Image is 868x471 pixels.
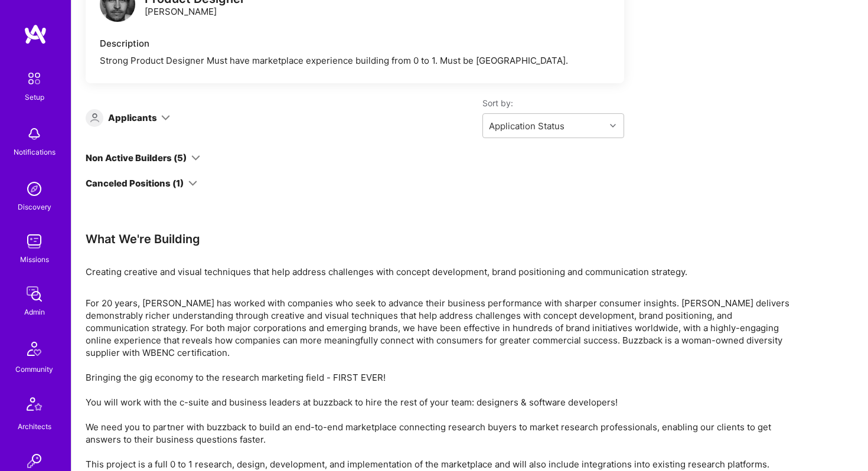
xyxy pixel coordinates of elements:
img: teamwork [22,230,46,253]
i: icon ArrowDown [161,113,170,122]
i: icon ArrowDown [191,153,200,162]
i: icon ArrowDown [188,179,197,188]
i: icon Applicant [90,113,99,122]
div: Discovery [18,201,51,213]
div: Admin [24,306,45,318]
div: Creating creative and visual techniques that help address challenges with concept development, br... [86,266,794,278]
div: Community [15,363,53,375]
div: Applicants [108,112,157,124]
div: Description [100,37,610,50]
label: Sort by: [482,97,624,109]
img: setup [22,66,47,91]
div: Missions [20,253,49,266]
div: Notifications [14,146,56,158]
div: Non Active Builders (5) [86,152,187,164]
i: icon Chevron [610,123,616,129]
div: Architects [18,420,51,433]
div: Setup [25,91,44,103]
img: admin teamwork [22,282,46,306]
img: logo [24,24,47,45]
img: Architects [20,392,48,420]
img: Community [20,335,48,363]
img: bell [22,122,46,146]
div: Strong Product Designer Must have marketplace experience building from 0 to 1. Must be [GEOGRAPHI... [100,54,610,67]
div: Application Status [489,120,564,132]
div: What We're Building [86,231,794,247]
div: Canceled Positions (1) [86,177,184,189]
img: discovery [22,177,46,201]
